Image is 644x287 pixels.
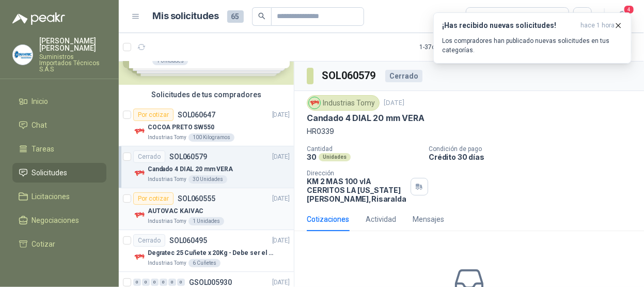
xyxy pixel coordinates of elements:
p: SOL060579 [169,153,207,160]
p: Candado 4 DIAL 20 mm VERA [307,113,425,124]
h3: ¡Has recibido nuevas solicitudes! [442,21,576,30]
div: 0 [168,279,176,286]
div: 30 Unidades [189,175,227,184]
img: Company Logo [133,251,146,263]
div: Por cotizar [133,109,174,121]
p: 30 [307,153,317,161]
a: Chat [12,115,106,135]
div: Actividad [366,214,396,225]
div: Cerrado [133,234,165,247]
img: Company Logo [133,125,146,138]
p: SOL060647 [178,111,215,118]
img: Company Logo [133,167,146,179]
span: 4 [623,5,635,14]
div: Cerrado [133,150,165,163]
a: Cotizar [12,234,106,254]
p: [DATE] [272,152,290,162]
span: Chat [32,119,48,131]
p: SOL060495 [169,237,207,244]
span: Licitaciones [32,191,70,202]
a: Tareas [12,139,106,159]
p: Crédito 30 días [429,153,640,161]
p: Candado 4 DIAL 20 mm VERA [148,164,233,174]
span: Inicio [32,96,49,107]
img: Logo peakr [12,12,65,25]
button: 4 [613,7,632,26]
div: 0 [160,279,167,286]
div: Por cotizar [133,192,174,205]
div: Industrias Tomy [307,95,380,111]
p: Suministros Importados Técnicos S.A.S [39,54,106,72]
button: ¡Has recibido nuevas solicitudes!hace 1 hora Los compradores han publicado nuevas solicitudes en ... [433,12,632,64]
a: Por cotizarSOL060555[DATE] Company LogoAUTOVAC KAIVACIndustrias Tomy1 Unidades [119,188,294,230]
a: Solicitudes [12,163,106,183]
a: Negociaciones [12,210,106,230]
img: Company Logo [13,45,33,65]
div: Todas [473,11,494,22]
p: COCOA PRETO SW550 [148,123,214,132]
p: Cantidad [307,145,420,153]
span: Tareas [32,143,55,155]
div: Solicitudes de tus compradores [119,85,294,104]
span: hace 1 hora [580,21,615,30]
p: Degratec 25 Cuñete x 20Kg - Debe ser el de Tecnas (por ahora homologado) - (Adjuntar ficha técnica) [148,248,276,258]
p: KM 2 MAS 100 vIA CERRITOS LA [US_STATE] [PERSON_NAME] , Risaralda [307,177,406,203]
h3: SOL060579 [322,68,377,84]
a: Inicio [12,92,106,111]
span: 65 [227,10,244,23]
p: AUTOVAC KAIVAC [148,206,203,216]
p: [DATE] [272,110,290,120]
div: 0 [142,279,150,286]
div: Cotizaciones [307,214,349,225]
img: Company Logo [133,209,146,221]
a: Licitaciones [12,187,106,206]
div: Mensajes [413,214,444,225]
p: Industrias Tomy [148,175,186,184]
p: Industrias Tomy [148,217,186,225]
p: [DATE] [384,98,404,108]
p: [DATE] [272,194,290,204]
p: [PERSON_NAME] [PERSON_NAME] [39,37,106,52]
a: CerradoSOL060495[DATE] Company LogoDegratec 25 Cuñete x 20Kg - Debe ser el de Tecnas (por ahora h... [119,230,294,272]
p: Condición de pago [429,145,640,153]
div: Cerrado [385,70,422,82]
span: Solicitudes [32,167,68,178]
a: CerradoSOL060579[DATE] Company LogoCandado 4 DIAL 20 mm VERAIndustrias Tomy30 Unidades [119,146,294,188]
div: 0 [151,279,159,286]
div: 6 Cuñetes [189,259,221,267]
div: 0 [177,279,185,286]
p: Industrias Tomy [148,259,186,267]
div: Unidades [319,153,351,161]
p: Dirección [307,170,406,177]
a: Por cotizarSOL060647[DATE] Company LogoCOCOA PRETO SW550Industrias Tomy100 Kilogramos [119,104,294,146]
div: 0 [133,279,141,286]
p: Industrias Tomy [148,133,186,142]
span: Cotizar [32,238,56,250]
h1: Mis solicitudes [153,9,219,24]
img: Company Logo [309,97,320,109]
div: 100 Kilogramos [189,133,234,142]
span: search [258,12,265,20]
p: SOL060555 [178,195,215,202]
div: 1 Unidades [189,217,224,225]
p: Los compradores han publicado nuevas solicitudes en tus categorías. [442,36,623,55]
p: GSOL005930 [189,279,232,286]
p: HR0339 [307,126,632,137]
span: Negociaciones [32,215,80,226]
p: [DATE] [272,236,290,246]
div: 1 - 37 de 37 [419,39,479,55]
